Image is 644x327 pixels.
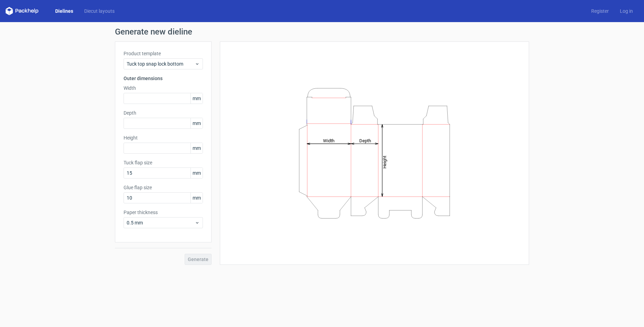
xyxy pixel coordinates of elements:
span: mm [191,143,203,153]
span: 0.5 mm [127,219,195,226]
a: Log in [614,8,638,15]
span: mm [191,193,203,203]
a: Dielines [50,8,79,15]
tspan: Height [382,155,387,168]
span: mm [191,118,203,128]
label: Height [124,134,203,141]
span: Tuck top snap lock bottom [127,60,195,67]
h1: Generate new dieline [115,28,529,36]
a: Diecut layouts [79,8,120,15]
h3: Outer dimensions [124,75,203,82]
label: Paper thickness [124,209,203,216]
label: Tuck flap size [124,159,203,166]
a: Register [586,8,614,15]
label: Glue flap size [124,184,203,191]
label: Product template [124,50,203,57]
span: mm [191,93,203,104]
tspan: Depth [359,138,371,143]
label: Depth [124,109,203,116]
span: mm [191,168,203,178]
label: Width [124,85,203,92]
tspan: Width [323,138,334,143]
